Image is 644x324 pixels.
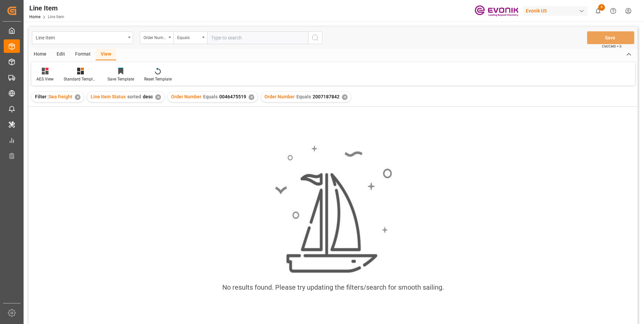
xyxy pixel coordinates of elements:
[96,49,116,60] div: View
[587,31,634,44] button: Save
[91,94,126,99] span: Line Item Status
[523,4,590,17] button: Evonik US
[127,94,141,99] span: sorted
[52,49,70,60] div: Edit
[523,6,588,16] div: Evonik US
[140,31,173,44] button: open menu
[35,94,49,99] span: Filter :
[222,282,444,292] div: No results found. Please try updating the filters/search for smooth sailing.
[606,3,621,19] button: Help Center
[203,94,218,99] span: Equals
[308,31,322,44] button: search button
[29,49,52,60] div: Home
[296,94,311,99] span: Equals
[143,33,166,41] div: Order Number
[32,31,133,44] button: open menu
[177,33,200,41] div: Equals
[29,14,40,19] a: Home
[590,3,606,19] button: show 5 new notifications
[602,44,621,49] span: Ctrl/CMD + S
[207,31,308,44] input: Type to search
[274,144,392,274] img: smooth_sailing.jpeg
[29,3,64,13] div: Line Item
[173,31,207,44] button: open menu
[171,94,201,99] span: Order Number
[36,76,54,82] div: AES View
[107,76,134,82] div: Save Template
[36,33,126,41] div: Line Item
[342,94,348,100] div: ✕
[219,94,246,99] span: 0046475519
[249,94,254,100] div: ✕
[64,76,97,82] div: Standard Templates
[75,94,80,100] div: ✕
[313,94,340,99] span: 2007187842
[598,4,605,11] span: 5
[49,94,72,99] span: Sea freight
[264,94,295,99] span: Order Number
[143,94,153,99] span: desc
[155,94,161,100] div: ✕
[475,5,518,17] img: Evonik-brand-mark-Deep-Purple-RGB.jpeg_1700498283.jpeg
[70,49,96,60] div: Format
[144,76,172,82] div: Reset Template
